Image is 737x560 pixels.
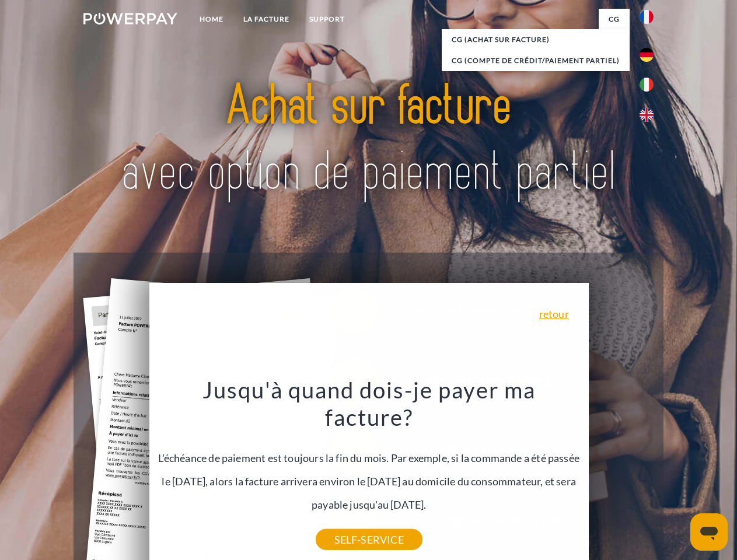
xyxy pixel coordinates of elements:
[539,309,569,319] a: retour
[640,108,654,122] img: en
[316,529,422,550] a: SELF-SERVICE
[156,376,582,432] h3: Jusqu'à quand dois-je payer ma facture?
[640,48,654,62] img: de
[442,29,630,50] a: CG (achat sur facture)
[111,56,626,223] img: title-powerpay_fr.svg
[690,513,728,551] iframe: Bouton de lancement de la fenêtre de messagerie
[156,376,582,540] div: L'échéance de paiement est toujours la fin du mois. Par exemple, si la commande a été passée le [...
[640,78,654,92] img: it
[640,10,654,24] img: fr
[299,9,355,30] a: Support
[442,50,630,71] a: CG (Compte de crédit/paiement partiel)
[190,9,233,30] a: Home
[83,13,177,24] img: logo-powerpay-white.svg
[599,9,630,30] a: CG
[233,9,299,30] a: LA FACTURE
